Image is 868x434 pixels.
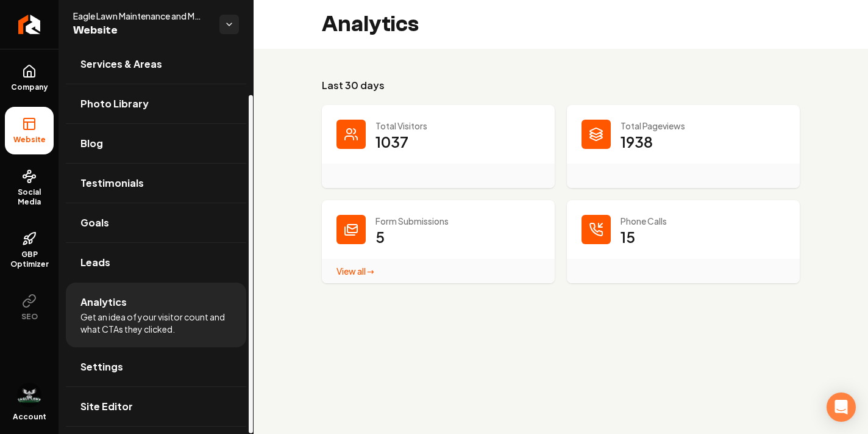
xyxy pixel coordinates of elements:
[5,222,54,279] a: GBP Optimizer
[66,84,246,123] a: Photo Library
[66,203,246,242] a: Goals
[80,295,127,309] span: Analytics
[80,255,110,270] span: Leads
[80,57,162,71] span: Services & Areas
[9,135,51,145] span: Website
[66,347,246,386] a: Settings
[80,311,232,335] span: Get an idea of your visitor count and what CTAs they clicked.
[375,227,385,247] p: 5
[66,243,246,282] a: Leads
[80,136,103,151] span: Blog
[336,266,374,277] a: View all →
[80,96,149,111] span: Photo Library
[5,284,54,331] button: SEO
[80,215,109,230] span: Goals
[80,360,123,374] span: Settings
[73,22,210,39] span: Website
[5,159,54,217] a: Social Media
[17,383,41,407] button: Open user button
[18,15,41,34] img: Rebolt Logo
[322,78,800,93] h3: Last 30 days
[621,132,653,151] p: 1938
[16,312,43,322] span: SEO
[6,82,53,92] span: Company
[827,392,856,422] div: Open Intercom Messenger
[5,250,54,269] span: GBP Optimizer
[621,215,785,227] p: Phone Calls
[621,227,635,247] p: 15
[375,120,540,132] p: Total Visitors
[621,120,785,132] p: Total Pageviews
[322,12,419,37] h2: Analytics
[375,132,408,151] p: 1037
[5,187,54,207] span: Social Media
[80,399,133,414] span: Site Editor
[80,176,144,190] span: Testimonials
[5,54,54,102] a: Company
[66,45,246,84] a: Services & Areas
[17,383,41,407] img: Izaac Maring
[73,10,210,22] span: Eagle Lawn Maintenance and Management
[66,164,246,203] a: Testimonials
[13,412,46,422] span: Account
[66,124,246,163] a: Blog
[375,215,540,227] p: Form Submissions
[66,387,246,426] a: Site Editor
